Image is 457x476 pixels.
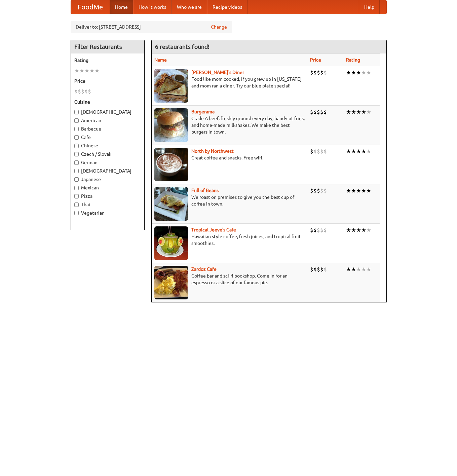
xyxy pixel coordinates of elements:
[351,187,356,194] li: ★
[313,187,317,194] li: $
[320,187,323,194] li: $
[71,0,110,14] a: FoodMe
[74,57,141,64] h5: Rating
[71,21,232,33] div: Deliver to: [STREET_ADDRESS]
[74,110,79,114] input: [DEMOGRAPHIC_DATA]
[74,67,79,74] li: ★
[154,233,305,247] p: Hawaiian style coffee, fresh juices, and tropical fruit smoothies.
[74,144,79,148] input: Chinese
[323,226,327,234] li: $
[310,69,313,76] li: $
[313,148,317,155] li: $
[154,194,305,207] p: We roast on premises to give you the best cup of coffee in town.
[313,226,317,234] li: $
[74,168,141,174] label: [DEMOGRAPHIC_DATA]
[191,266,217,272] a: Zardoz Cafe
[74,160,79,165] input: German
[346,187,351,194] li: ★
[317,187,320,194] li: $
[74,186,79,190] input: Mexican
[366,69,371,76] li: ★
[323,108,327,116] li: $
[356,148,361,155] li: ★
[74,184,141,191] label: Mexican
[351,266,356,273] li: ★
[310,226,313,234] li: $
[313,266,317,273] li: $
[84,88,88,95] li: $
[207,0,247,14] a: Recipe videos
[317,226,320,234] li: $
[154,272,305,286] p: Coffee bar and sci-fi bookshop. Come in for an espresso or a slice of our famous pie.
[74,210,141,216] label: Vegetarian
[74,88,78,95] li: $
[361,108,366,116] li: ★
[79,67,84,74] li: ★
[317,108,320,116] li: $
[346,226,351,234] li: ★
[191,70,244,75] a: [PERSON_NAME]'s Diner
[366,226,371,234] li: ★
[74,176,141,183] label: Japanese
[320,148,323,155] li: $
[74,169,79,173] input: [DEMOGRAPHIC_DATA]
[323,266,327,273] li: $
[74,125,141,132] label: Barbecue
[74,151,141,157] label: Czech / Slovak
[310,57,321,63] a: Price
[346,69,351,76] li: ★
[154,108,188,142] img: burgerama.jpg
[366,148,371,155] li: ★
[74,203,79,207] input: Thai
[154,57,167,63] a: Name
[74,194,79,198] input: Pizza
[74,78,141,84] h5: Price
[74,127,79,131] input: Barbecue
[351,108,356,116] li: ★
[211,24,227,30] a: Change
[356,266,361,273] li: ★
[74,201,141,208] label: Thai
[191,188,219,193] a: Full of Beans
[356,108,361,116] li: ★
[78,88,81,95] li: $
[356,226,361,234] li: ★
[317,148,320,155] li: $
[88,88,91,95] li: $
[154,69,188,103] img: sallys.jpg
[323,187,327,194] li: $
[74,135,79,140] input: Cafe
[361,266,366,273] li: ★
[313,69,317,76] li: $
[359,0,380,14] a: Help
[154,148,188,181] img: north.jpg
[361,187,366,194] li: ★
[71,40,144,53] h4: Filter Restaurants
[310,187,313,194] li: $
[366,187,371,194] li: ★
[361,226,366,234] li: ★
[74,109,141,115] label: [DEMOGRAPHIC_DATA]
[323,148,327,155] li: $
[74,118,79,123] input: American
[361,69,366,76] li: ★
[320,108,323,116] li: $
[310,148,313,155] li: $
[94,67,100,74] li: ★
[366,266,371,273] li: ★
[154,115,305,135] p: Grade A beef, freshly ground every day, hand-cut fries, and home-made milkshakes. We make the bes...
[133,0,172,14] a: How it works
[74,177,79,182] input: Japanese
[110,0,133,14] a: Home
[191,148,234,154] a: North by Northwest
[172,0,207,14] a: Who we are
[346,57,360,63] a: Rating
[191,109,215,114] b: Burgerama
[317,69,320,76] li: $
[89,67,94,74] li: ★
[74,152,79,156] input: Czech / Slovak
